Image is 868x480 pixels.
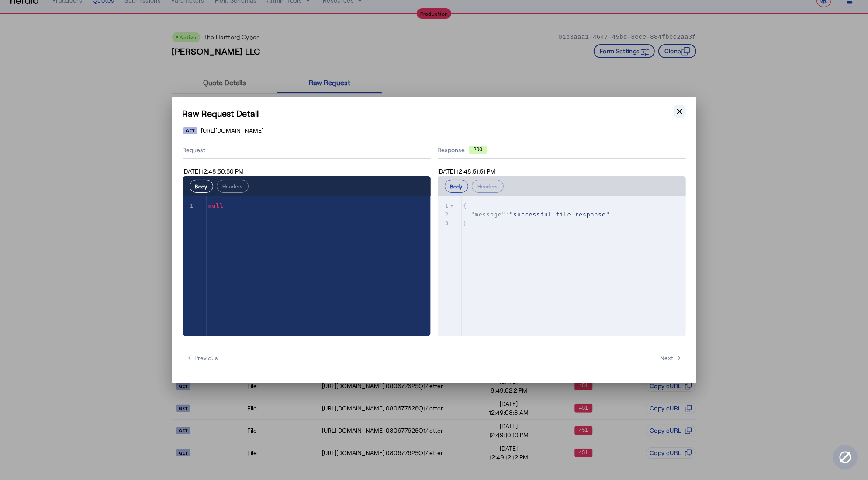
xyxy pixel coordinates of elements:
button: Previous [183,350,222,366]
div: 2 [438,210,450,219]
span: "message" [471,211,505,218]
button: Body [445,180,468,193]
div: 3 [438,219,450,228]
span: } [463,220,467,226]
span: [URL][DOMAIN_NAME] [201,126,263,135]
div: Response [438,146,686,154]
div: 1 [183,202,195,210]
span: "successful file response" [509,211,610,218]
span: { [463,202,467,209]
button: Headers [217,180,249,193]
span: Next [661,354,682,362]
button: Headers [472,180,504,193]
span: Previous [186,354,218,362]
span: null [208,202,224,209]
span: [DATE] 12:48:50:50 PM [183,167,244,175]
div: 1 [438,202,450,210]
button: Next [657,350,686,366]
span: [DATE] 12:48:51:51 PM [438,167,496,175]
div: Request [183,142,431,159]
h1: Raw Request Detail [183,107,686,119]
text: 200 [473,146,482,153]
button: Body [190,180,213,193]
span: : [463,211,610,218]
